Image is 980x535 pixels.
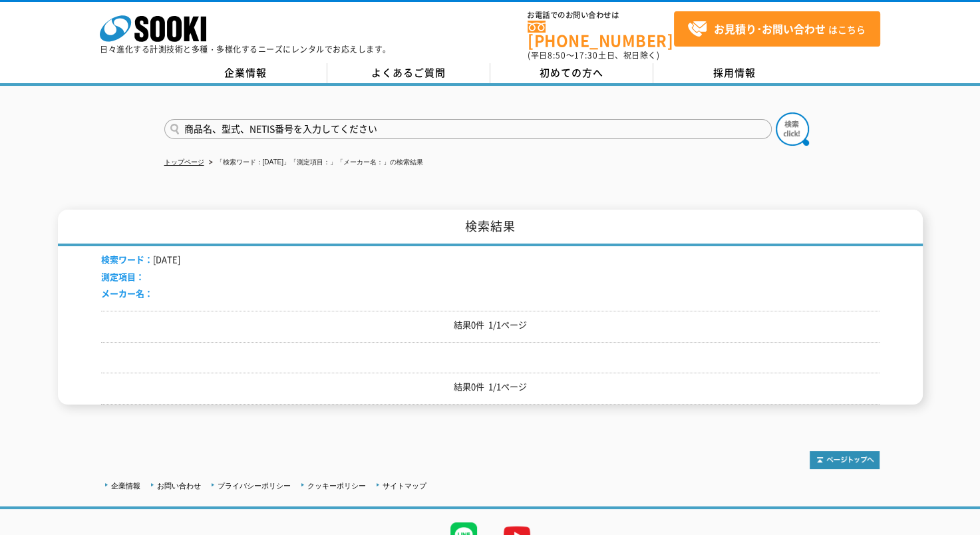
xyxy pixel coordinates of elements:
[548,49,566,61] span: 8:50
[810,451,880,469] img: トップページへ
[101,253,180,267] li: [DATE]
[653,63,816,83] a: 採用情報
[100,45,391,53] p: 日々進化する計測技術と多種・多様化するニーズにレンタルでお応えします。
[528,11,674,19] span: お電話でのお問い合わせは
[490,63,653,83] a: 初めての方へ
[164,63,327,83] a: 企業情報
[111,482,140,490] a: 企業情報
[101,253,153,266] span: 検索ワード：
[164,119,772,139] input: 商品名、型式、NETIS番号を入力してください
[307,482,366,490] a: クッキーポリシー
[58,210,923,246] h1: 検索結果
[674,11,880,47] a: お見積り･お問い合わせはこちら
[540,65,603,80] span: 初めての方へ
[327,63,490,83] a: よくあるご質問
[164,158,204,166] a: トップページ
[101,287,153,299] span: メーカー名：
[528,21,674,48] a: [PHONE_NUMBER]
[383,482,426,490] a: サイトマップ
[776,112,809,146] img: btn_search.png
[101,318,880,332] p: 結果0件 1/1ページ
[528,49,659,61] span: (平日 ～ 土日、祝日除く)
[218,482,291,490] a: プライバシーポリシー
[101,380,880,394] p: 結果0件 1/1ページ
[687,19,866,39] span: はこちら
[101,270,144,283] span: 測定項目：
[714,21,826,37] strong: お見積り･お問い合わせ
[157,482,201,490] a: お問い合わせ
[574,49,598,61] span: 17:30
[206,156,423,170] li: 「検索ワード：[DATE]」「測定項目：」「メーカー名：」の検索結果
